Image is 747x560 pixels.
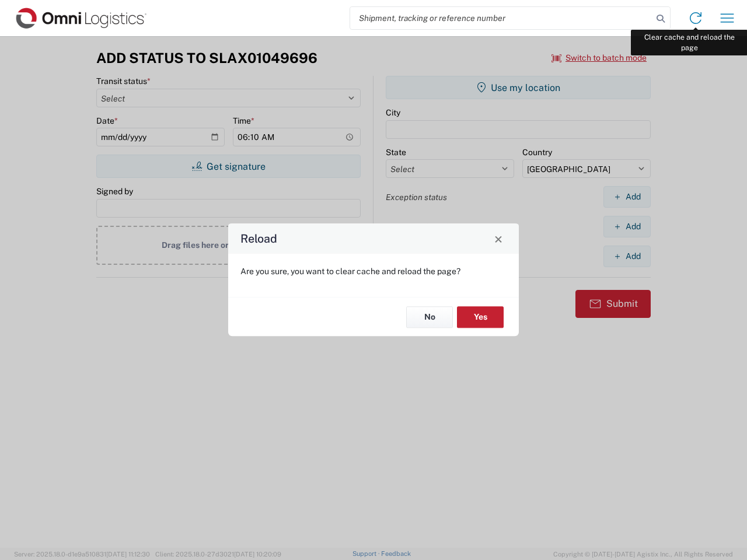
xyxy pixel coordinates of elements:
button: No [406,306,453,328]
h4: Reload [240,230,277,247]
button: Close [490,230,507,247]
button: Yes [457,306,504,328]
p: Are you sure, you want to clear cache and reload the page? [240,266,507,276]
input: Shipment, tracking or reference number [350,7,652,29]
